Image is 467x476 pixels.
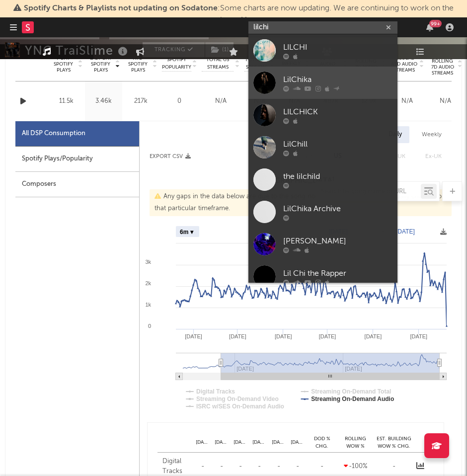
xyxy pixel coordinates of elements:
text: 3k [145,259,151,265]
button: (1) [205,42,233,57]
div: [DATE] [250,439,269,446]
div: Digital Tracks [162,457,191,476]
div: YNC TraiSlime [25,42,130,59]
a: LilChika Archive [248,196,397,228]
div: [DATE] [231,439,250,446]
a: LILCHICK [248,99,397,131]
text: ISRC w/SES On-Demand Audio [196,403,284,410]
div: LILCHI [283,41,392,53]
text: [DATE] [365,333,382,339]
div: LilChika [283,74,392,85]
div: N/A [202,96,239,106]
a: LilChika [248,67,397,99]
button: Tracking [143,42,205,57]
text: [DATE] [275,333,292,339]
button: 99+ [426,23,433,31]
div: N/A [429,96,462,106]
div: - [252,462,266,472]
div: Rolling WoW % Chg. [337,435,374,450]
div: 3.46k [87,96,120,106]
div: Composers [15,172,139,197]
div: Any gaps in the data below are due to the song not appearing on Luminate's daily chart(s) for tha... [150,189,452,216]
div: All DSP Consumption [15,121,139,147]
text: [DATE] [319,333,336,339]
div: Weekly [414,126,449,143]
text: [DATE] [229,333,246,339]
div: - [215,462,229,472]
div: [DATE] [269,439,288,446]
div: N/A [390,96,424,106]
div: [DATE] [288,439,307,446]
text: 0 [148,323,151,329]
span: 7 Day Spotify Plays [50,55,77,73]
div: All DSP Consumption [22,128,85,140]
div: Lil Chi the Rapper [283,267,392,279]
text: [DATE] [396,228,415,235]
div: N/A [244,96,274,106]
span: Last Day Spotify Plays [87,55,114,73]
div: - [291,462,305,472]
div: 0 [162,96,197,106]
span: Spotify Charts & Playlists not updating on Sodatone [24,4,218,12]
span: Spotify Popularity [162,56,191,71]
span: ATD Spotify Plays [125,55,151,73]
div: -100 % [339,462,372,472]
div: Est. Building WoW % Chg. [374,435,414,450]
text: 2k [145,280,151,286]
button: Export CSV [150,154,191,159]
div: LILCHICK [283,106,392,118]
div: DoD % Chg. [307,435,337,450]
h3: [GEOGRAPHIC_DATA] [140,175,452,187]
div: [DATE] [193,439,212,446]
div: - [233,462,247,472]
span: Total US Streams [202,56,233,71]
text: Streaming On-Demand Audio [311,396,394,402]
a: [PERSON_NAME] [248,228,397,260]
div: 11.5k [50,96,82,106]
div: - [377,462,411,472]
span: ( 1 ) [205,42,234,57]
a: the lilchild [248,163,397,196]
span: Global Rolling 7D Audio Streams [429,52,456,76]
span: Dismiss [241,16,247,24]
div: [PERSON_NAME] [283,235,392,247]
text: [DATE] [185,333,202,339]
div: - [310,462,334,472]
text: [DATE] [410,333,427,339]
span: Total UK Streams [244,56,268,71]
text: Streaming On-Demand Video [196,396,279,402]
div: Spotify Plays/Popularity [15,147,139,172]
span: : Some charts are now updating. We are continuing to work on the issue [24,4,454,24]
text: 1k [145,302,151,308]
text: Streaming On-Demand Total [311,388,391,395]
div: 99 + [429,20,442,27]
a: LILCHI [248,34,397,67]
text: Digital Tracks [196,388,235,395]
div: - [272,462,286,472]
span: Global ATD Audio Streams [390,55,418,73]
div: the lilchild [283,170,392,182]
a: Lil Chi the Rapper [248,260,397,293]
div: - [196,462,210,472]
div: LilChika Archive [283,203,392,215]
div: LilChill [283,138,392,150]
div: [DATE] [212,439,231,446]
input: Search for artists [248,21,397,34]
div: 217k [125,96,157,106]
a: LilChill [248,131,397,163]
